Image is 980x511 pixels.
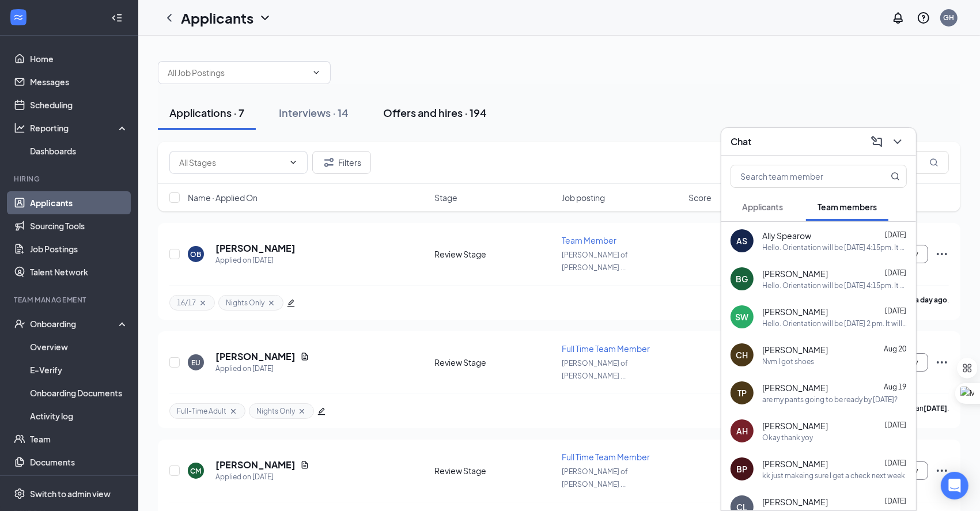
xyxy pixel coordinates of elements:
span: Full Time Team Member [562,343,650,354]
div: AH [736,425,748,437]
svg: Ellipses [935,247,949,261]
span: Job posting [562,192,605,203]
div: Hello. Orientation will be [DATE] 2 pm. It will be about an hour and a half long. I will need you... [762,319,907,328]
svg: ChevronDown [289,158,298,167]
div: Onboarding [30,318,119,330]
div: EU [191,358,200,368]
div: Hiring [14,174,126,184]
span: [PERSON_NAME] [762,306,828,317]
svg: Analysis [14,122,25,134]
a: E-Verify [30,358,128,381]
div: GH [944,13,955,22]
span: Applicants [742,202,783,212]
div: Hello. Orientation will be [DATE] 4:15pm. It will be about an hour and a half long. I will need y... [762,243,907,252]
h1: Applicants [181,8,253,28]
a: Documents [30,451,128,474]
svg: Cross [267,298,276,308]
a: Team [30,427,128,451]
div: Applications · 7 [169,105,244,120]
a: Applicants [30,191,128,214]
span: 16/17 [177,298,196,308]
span: [DATE] [885,230,906,239]
span: [DATE] [885,459,906,467]
h5: [PERSON_NAME] [215,350,296,363]
div: Reporting [30,122,129,134]
svg: ChevronDown [891,135,905,149]
div: Interviews · 14 [279,105,349,120]
div: Team Management [14,295,126,305]
a: Onboarding Documents [30,381,128,404]
svg: Settings [14,488,25,499]
b: [DATE] [924,404,947,412]
div: Offers and hires · 194 [383,105,487,120]
span: Full Time Team Member [562,452,650,462]
span: Ally Spearow [762,230,811,241]
a: Scheduling [30,93,128,116]
span: Aug 19 [884,383,906,391]
input: Search team member [731,165,868,187]
input: All Stages [179,156,284,169]
a: Dashboards [30,139,128,162]
b: a day ago [915,296,947,304]
svg: ComposeMessage [870,135,884,149]
div: Hello. Orientation will be [DATE] 4:15pm. It will be about an hour and a half long. I will need y... [762,281,907,290]
svg: Filter [322,156,336,169]
div: OB [191,249,202,259]
svg: ChevronLeft [162,11,176,25]
h5: [PERSON_NAME] [215,242,296,255]
div: BP [737,463,748,475]
a: Job Postings [30,237,128,260]
a: Home [30,47,128,70]
span: [PERSON_NAME] [762,382,828,393]
a: Talent Network [30,260,128,283]
span: [DATE] [885,421,906,429]
span: [DATE] [885,497,906,505]
svg: ChevronDown [258,11,272,25]
span: Aug 20 [884,345,906,353]
span: [PERSON_NAME] of [PERSON_NAME] ... [562,467,628,489]
span: Score [688,192,712,203]
span: Nights Only [256,406,295,416]
div: Nvm I got shoes [762,357,814,366]
input: All Job Postings [168,66,307,79]
span: [PERSON_NAME] [762,496,828,508]
span: Full-Time Adult [177,406,226,416]
button: ComposeMessage [868,133,886,151]
a: Activity log [30,404,128,427]
svg: QuestionInfo [917,11,930,25]
div: SW [736,311,749,323]
div: CH [736,349,748,361]
div: Review Stage [435,248,555,260]
div: Review Stage [435,465,555,476]
span: [PERSON_NAME] of [PERSON_NAME] ... [562,251,628,272]
div: Applied on [DATE] [215,471,309,483]
svg: Cross [229,407,238,416]
svg: WorkstreamLogo [13,12,24,23]
svg: ChevronDown [312,68,321,77]
div: TP [737,387,747,399]
button: ChevronDown [888,133,907,151]
h5: [PERSON_NAME] [215,459,296,471]
a: Overview [30,335,128,358]
span: Nights Only [226,298,264,308]
span: Stage [435,192,458,203]
div: kk just makeing sure I get a check next week [762,471,905,480]
svg: UserCheck [14,318,25,330]
h3: Chat [731,135,751,148]
div: Applied on [DATE] [215,255,296,266]
div: CM [191,466,202,476]
svg: Cross [297,407,307,416]
svg: MagnifyingGlass [929,158,939,167]
span: [PERSON_NAME] [762,420,828,431]
div: Switch to admin view [30,488,111,499]
svg: Collapse [111,12,123,24]
span: [PERSON_NAME] of [PERSON_NAME] ... [562,359,628,380]
span: [DATE] [885,268,906,277]
span: [DATE] [885,306,906,315]
svg: Ellipses [935,464,949,478]
div: AS [737,235,748,247]
div: Okay thank yoy [762,433,813,442]
button: Filter Filters [312,151,371,174]
svg: Document [300,352,309,361]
